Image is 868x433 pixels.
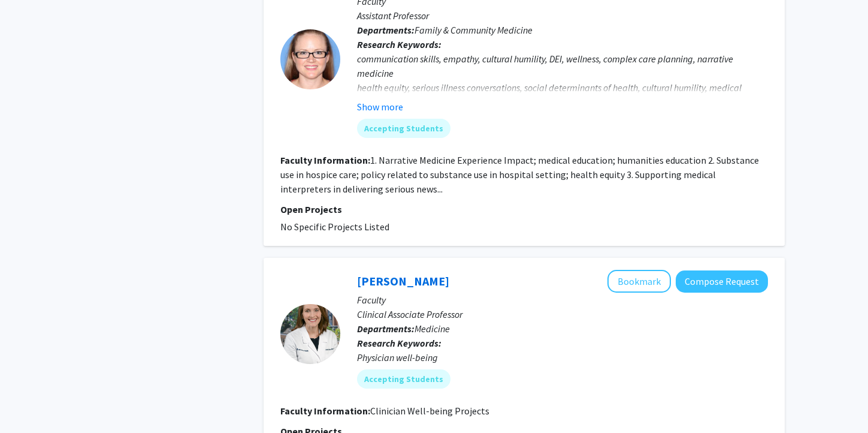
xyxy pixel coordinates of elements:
[357,38,441,50] b: Research Keywords:
[357,119,450,138] mat-chip: Accepting Students
[280,202,768,217] p: Open Projects
[357,323,415,335] b: Departments:
[357,350,768,365] div: Physician well-being
[357,100,403,114] button: Show more
[280,405,370,417] b: Faculty Information:
[357,8,768,23] p: Assistant Professor
[357,337,441,349] b: Research Keywords:
[357,52,768,138] div: communication skills, empathy, cultural humility, DEI, wellness, complex care planning, narrative...
[676,270,768,293] button: Compose Request to Alexis Wickersham
[357,369,450,389] mat-chip: Accepting Students
[607,270,671,293] button: Add Alexis Wickersham to Bookmarks
[357,24,415,36] b: Departments:
[370,405,489,417] fg-read-more: Clinician Well-being Projects
[415,323,450,335] span: Medicine
[9,379,51,424] iframe: Chat
[280,154,370,166] b: Faculty Information:
[357,293,768,307] p: Faculty
[415,24,533,36] span: Family & Community Medicine
[280,221,389,233] span: No Specific Projects Listed
[280,154,759,195] fg-read-more: 1. Narrative Medicine Experience Impact; medical education; humanities education 2. Substance use...
[357,273,449,288] a: [PERSON_NAME]
[357,307,768,321] p: Clinical Associate Professor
